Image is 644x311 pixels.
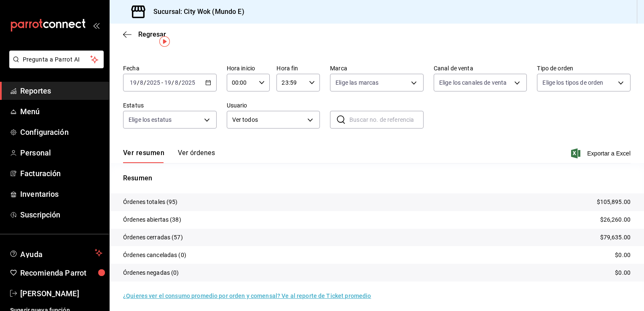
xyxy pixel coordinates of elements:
p: $0.00 [615,251,631,260]
p: $0.00 [615,268,631,277]
p: Órdenes cerradas (57) [123,233,183,242]
button: Pregunta a Parrot AI [9,51,104,68]
h3: Sucursal: City Wok (Mundo E) [147,7,244,17]
span: Inventarios [20,188,102,200]
span: / [137,79,140,86]
a: Pregunta a Parrot AI [6,61,104,70]
input: Buscar no. de referencia [349,111,424,128]
p: Órdenes abiertas (38) [123,215,181,224]
label: Hora inicio [227,65,270,71]
span: - [161,79,163,86]
input: ---- [146,79,161,86]
span: Elige los canales de venta [439,78,507,87]
span: Elige los estatus [129,115,172,124]
span: Reportes [20,85,102,97]
input: -- [140,79,144,86]
span: Suscripción [20,209,102,220]
span: [PERSON_NAME] [20,288,102,299]
input: -- [129,79,137,86]
p: $105,895.00 [597,198,631,206]
span: Facturación [20,168,102,179]
button: Ver resumen [123,149,164,163]
span: Pregunta a Parrot AI [23,55,91,64]
p: Órdenes negadas (0) [123,268,179,277]
button: Ver órdenes [178,149,215,163]
span: Elige las marcas [335,78,378,87]
span: Menú [20,106,102,117]
div: navigation tabs [123,149,215,163]
img: Tooltip marker [159,36,170,47]
span: / [179,79,181,86]
label: Hora fin [276,65,320,71]
span: Regresar [138,30,166,38]
button: Regresar [123,30,166,38]
label: Estatus [123,102,217,108]
label: Marca [330,65,424,71]
label: Tipo de orden [537,65,631,71]
span: Elige los tipos de orden [542,78,603,87]
button: Exportar a Excel [573,148,631,158]
label: Canal de venta [434,65,527,71]
span: Personal [20,147,102,158]
span: / [144,79,146,86]
span: Ayuda [20,248,91,258]
p: Resumen [123,173,631,183]
p: Órdenes canceladas (0) [123,251,186,260]
span: / [172,79,174,86]
p: $26,260.00 [600,215,631,224]
button: open_drawer_menu [93,22,99,29]
a: ¿Quieres ver el consumo promedio por orden y comensal? Ve al reporte de Ticket promedio [123,292,371,299]
span: Configuración [20,126,102,138]
p: Órdenes totales (95) [123,198,178,206]
span: Ver todos [232,115,305,124]
label: Usuario [227,102,320,108]
span: Recomienda Parrot [20,267,102,279]
input: -- [174,79,179,86]
input: ---- [181,79,196,86]
label: Fecha [123,65,217,71]
input: -- [164,79,172,86]
p: $79,635.00 [600,233,631,242]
